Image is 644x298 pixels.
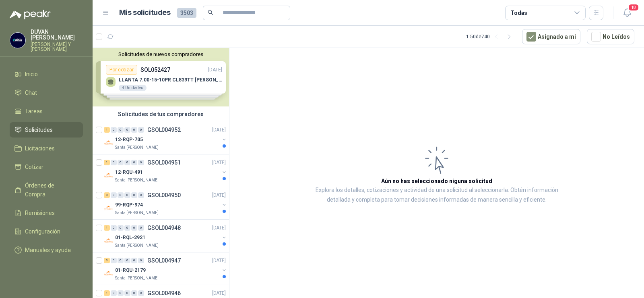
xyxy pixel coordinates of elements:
p: GSOL004946 [147,290,181,296]
span: Inicio [25,70,38,79]
div: 0 [138,127,144,133]
div: 0 [111,225,117,231]
p: [DATE] [212,290,226,297]
a: 1 0 0 0 0 0 GSOL004951[DATE] Company Logo12-RQU-491Santa [PERSON_NAME] [104,158,227,183]
div: 0 [118,258,124,263]
div: 1 [104,290,110,296]
h1: Mis solicitudes [119,7,171,19]
p: GSOL004952 [147,127,181,133]
div: 0 [138,290,144,296]
div: 0 [131,192,137,198]
div: 0 [111,127,117,133]
img: Company Logo [10,33,25,48]
div: 0 [118,290,124,296]
p: DUVAN [PERSON_NAME] [31,29,83,40]
div: 0 [131,225,137,231]
span: 18 [628,4,639,11]
div: 0 [118,192,124,198]
div: 0 [111,160,117,165]
div: Solicitudes de tus compradores [93,106,229,122]
div: 0 [111,290,117,296]
img: Company Logo [104,138,114,148]
p: [DATE] [212,257,226,265]
h3: Aún no has seleccionado niguna solicitud [381,177,492,185]
div: 0 [118,127,124,133]
p: [DATE] [212,192,226,199]
img: Company Logo [104,203,114,213]
p: 01-RQU-2179 [115,267,146,274]
div: 1 [104,160,110,165]
span: Solicitudes [25,125,53,134]
p: Santa [PERSON_NAME] [115,275,159,281]
span: Licitaciones [25,144,55,153]
div: 0 [118,225,124,231]
a: Remisiones [10,205,83,221]
p: [DATE] [212,126,226,134]
div: 1 - 50 de 740 [466,30,516,43]
span: Remisiones [25,208,55,217]
p: 12-RQU-491 [115,169,143,176]
p: [PERSON_NAME] Y [PERSON_NAME] [31,42,83,52]
img: Company Logo [104,269,114,278]
p: 99-RQP-974 [115,201,143,209]
div: 0 [131,127,137,133]
div: 0 [111,192,117,198]
a: 3 0 0 0 0 0 GSOL004947[DATE] Company Logo01-RQU-2179Santa [PERSON_NAME] [104,256,227,281]
div: 1 [104,127,110,133]
div: 3 [104,258,110,263]
span: Configuración [25,227,60,236]
p: GSOL004948 [147,225,181,231]
a: Cotizar [10,159,83,175]
div: 0 [131,290,137,296]
div: 0 [111,258,117,263]
img: Company Logo [104,236,114,246]
div: 0 [124,290,130,296]
div: 0 [124,258,130,263]
div: 0 [138,258,144,263]
div: 0 [124,160,130,165]
button: No Leídos [587,29,634,44]
button: 18 [620,6,634,20]
span: Tareas [25,107,43,116]
a: 3 0 0 0 0 0 GSOL004950[DATE] Company Logo99-RQP-974Santa [PERSON_NAME] [104,190,227,216]
button: Asignado a mi [522,29,580,44]
div: 0 [138,192,144,198]
img: Company Logo [104,171,114,180]
div: 0 [131,160,137,165]
p: [DATE] [212,159,226,167]
div: Todas [510,8,527,17]
p: 01-RQL-2921 [115,234,145,242]
span: Cotizar [25,163,43,171]
p: Santa [PERSON_NAME] [115,177,159,183]
p: Explora los detalles, cotizaciones y actividad de una solicitud al seleccionarla. Obtén informaci... [310,185,563,205]
div: 1 [104,225,110,231]
a: Chat [10,85,83,100]
div: 0 [118,160,124,165]
p: Santa [PERSON_NAME] [115,242,159,249]
a: Configuración [10,224,83,239]
span: Chat [25,88,37,97]
a: Manuales y ayuda [10,242,83,258]
div: 0 [124,192,130,198]
p: 12-RQP-705 [115,136,143,144]
a: 1 0 0 0 0 0 GSOL004948[DATE] Company Logo01-RQL-2921Santa [PERSON_NAME] [104,223,227,249]
span: search [208,10,213,15]
a: Tareas [10,104,83,119]
span: Manuales y ayuda [25,246,71,254]
a: Órdenes de Compra [10,178,83,202]
a: Solicitudes [10,122,83,138]
div: 0 [138,225,144,231]
p: [DATE] [212,224,226,232]
p: GSOL004951 [147,160,181,165]
div: 0 [124,225,130,231]
div: 0 [138,160,144,165]
p: GSOL004947 [147,258,181,263]
button: Solicitudes de nuevos compradores [96,51,226,57]
span: 3503 [177,8,196,18]
div: 3 [104,192,110,198]
p: Santa [PERSON_NAME] [115,144,159,151]
a: Licitaciones [10,141,83,156]
span: Órdenes de Compra [25,181,75,199]
p: GSOL004950 [147,192,181,198]
p: Santa [PERSON_NAME] [115,210,159,216]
